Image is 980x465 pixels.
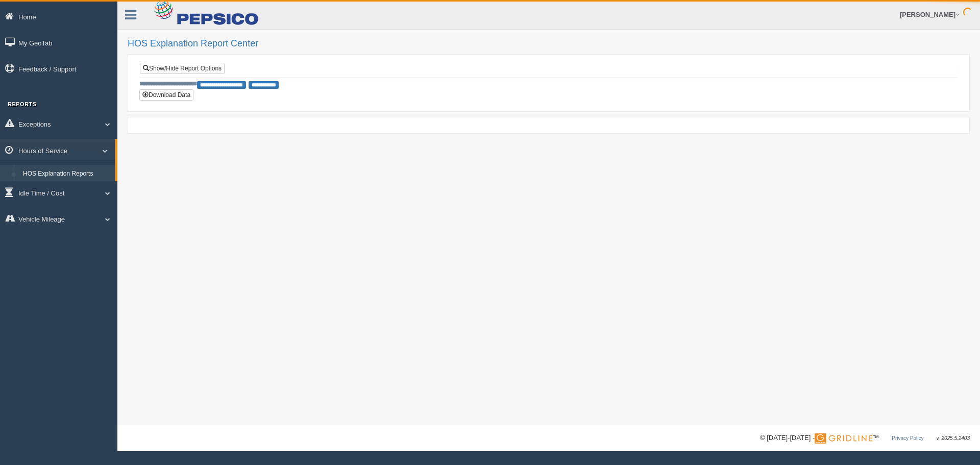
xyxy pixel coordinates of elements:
[815,433,872,444] img: Gridline
[128,39,970,49] h2: HOS Explanation Report Center
[139,89,193,101] button: Download Data
[760,433,970,444] div: © [DATE]-[DATE] - ™
[937,435,970,441] span: v. 2025.5.2403
[18,165,115,183] a: HOS Explanation Reports
[892,435,923,441] a: Privacy Policy
[140,63,225,74] a: Show/Hide Report Options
